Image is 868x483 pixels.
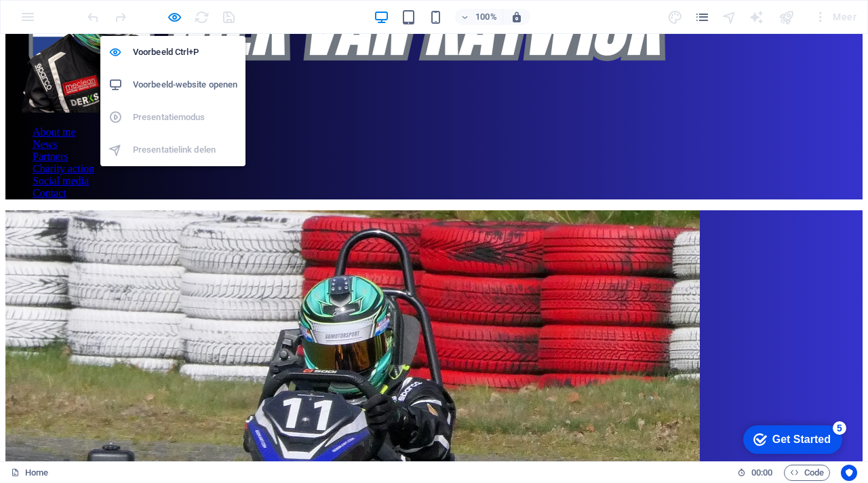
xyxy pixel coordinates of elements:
[511,11,523,23] i: Stel bij het wijzigen van de grootte van de weergegeven website automatisch het juist zoomniveau ...
[455,9,503,25] button: 100%
[100,3,114,16] div: 5
[790,465,824,481] span: Code
[694,9,711,25] button: pages
[784,465,830,481] button: Code
[694,9,710,25] i: Pagina's (Ctrl+Alt+S)
[761,467,763,478] span: :
[40,15,98,27] div: Get Started
[11,465,48,481] a: Home
[11,7,110,35] div: Get Started 5 items remaining, 0% complete
[841,465,857,481] button: Usercentrics
[133,77,237,93] h6: Voorbeeld-website openen
[737,465,773,481] h6: Sessietijd
[475,9,497,25] h6: 100%
[751,465,772,481] span: 00 00
[133,44,237,60] h6: Voorbeeld Ctrl+P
